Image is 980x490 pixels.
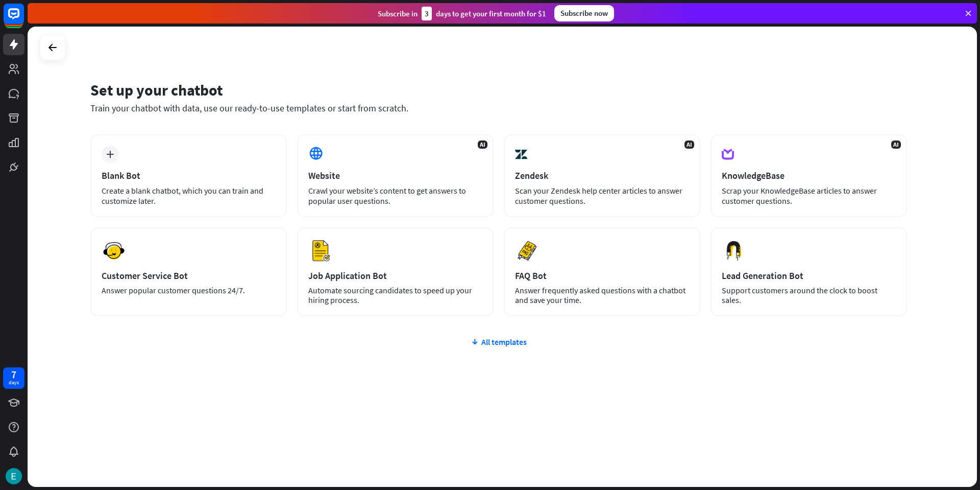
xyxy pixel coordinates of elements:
div: Zendesk [515,170,689,181]
div: Subscribe in days to get your first month for $1 [378,7,546,20]
span: AI [891,141,901,149]
div: 3 [422,7,432,20]
div: Scrap your KnowledgeBase articles to answer customer questions. [722,185,896,206]
div: Scan your Zendesk help center articles to answer customer questions. [515,185,689,206]
div: Train your chatbot with data, use our ready-to-use templates or start from scratch. [90,102,907,114]
div: Create a blank chatbot, which you can train and customize later. [102,185,276,206]
div: Support customers around the clock to boost sales. [722,286,896,305]
div: Blank Bot [102,170,276,181]
div: Automate sourcing candidates to speed up your hiring process. [308,286,482,305]
div: Website [308,170,482,181]
span: AI [684,141,694,149]
a: 7 days [3,367,24,389]
div: Job Application Bot [308,270,482,282]
div: 7 [11,370,16,379]
div: FAQ Bot [515,270,689,282]
span: AI [478,141,487,149]
div: Answer frequently asked questions with a chatbot and save your time. [515,286,689,305]
div: Subscribe now [554,5,614,21]
div: Customer Service Bot [102,270,276,282]
i: plus [106,151,114,158]
div: Answer popular customer questions 24/7. [102,286,276,295]
div: All templates [90,337,907,347]
div: Crawl your website’s content to get answers to popular user questions. [308,185,482,206]
div: Set up your chatbot [90,80,907,100]
div: KnowledgeBase [722,170,896,181]
div: days [9,379,19,386]
div: Lead Generation Bot [722,270,896,282]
